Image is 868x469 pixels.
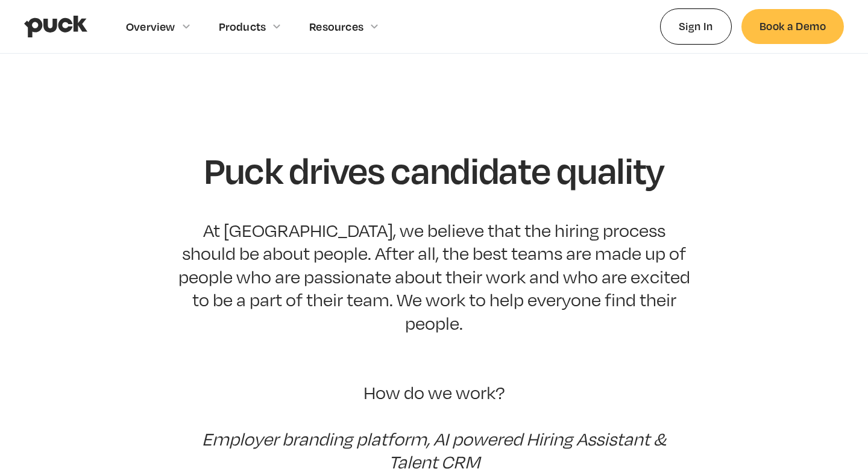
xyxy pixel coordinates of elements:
[204,150,664,190] h1: Puck drives candidate quality
[219,20,266,33] div: Products
[660,8,732,44] a: Sign In
[309,20,363,33] div: Resources
[741,9,844,43] a: Book a Demo
[126,20,175,33] div: Overview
